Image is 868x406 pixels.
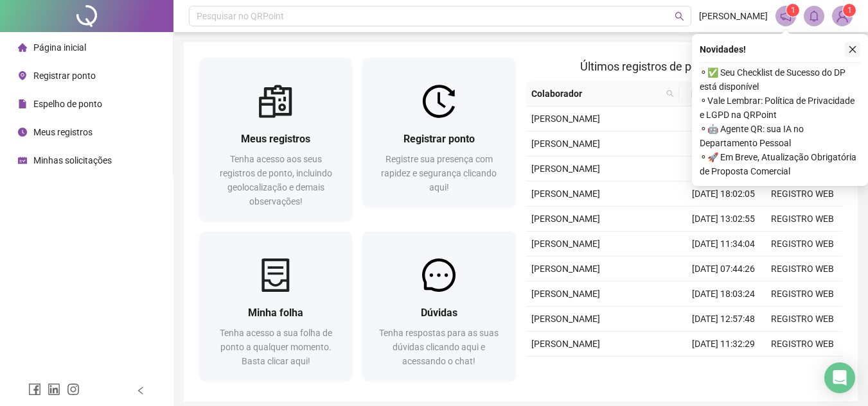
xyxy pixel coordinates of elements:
[220,154,332,207] span: Tenha acesso aos seus registros de ponto, incluindo geolocalização e demais observações!
[684,332,763,357] td: [DATE] 11:32:29
[763,182,842,207] td: REGISTRO WEB
[684,282,763,307] td: [DATE] 18:03:24
[684,87,740,101] span: Data/Hora
[421,307,457,319] span: Dúvidas
[763,207,842,232] td: REGISTRO WEB
[33,155,112,165] span: Minhas solicitações
[18,71,27,80] span: environment
[136,386,145,395] span: left
[699,9,768,23] span: [PERSON_NAME]
[700,150,860,178] span: ⚬ 🚀 Em Breve, Atualização Obrigatória de Proposta Comercial
[531,339,600,349] span: [PERSON_NAME]
[824,362,855,393] div: Open Intercom Messenger
[379,328,499,366] span: Tenha respostas para as suas dúvidas clicando aqui e acessando o chat!
[531,164,600,174] span: [PERSON_NAME]
[199,232,352,381] a: Minha folhaTenha acesso a sua folha de ponto a qualquer momento. Basta clicar aqui!
[33,71,96,81] span: Registrar ponto
[362,232,515,381] a: DúvidasTenha respostas para as suas dúvidas clicando aqui e acessando o chat!
[763,282,842,307] td: REGISTRO WEB
[700,94,860,122] span: ⚬ Vale Lembrar: Política de Privacidade e LGPD na QRPoint
[48,383,60,396] span: linkedin
[199,58,352,221] a: Meus registrosTenha acesso aos seus registros de ponto, incluindo geolocalização e demais observa...
[531,114,600,124] span: [PERSON_NAME]
[847,6,852,15] span: 1
[531,289,600,299] span: [PERSON_NAME]
[791,6,795,15] span: 1
[679,81,756,106] th: Data/Hora
[531,239,600,249] span: [PERSON_NAME]
[700,42,746,56] span: Novidades !
[241,133,310,145] span: Meus registros
[780,10,792,22] span: notification
[531,314,600,324] span: [PERSON_NAME]
[664,84,677,103] span: search
[28,383,41,396] span: facebook
[67,383,80,396] span: instagram
[18,43,27,52] span: home
[248,307,303,319] span: Minha folha
[666,90,674,97] span: search
[381,154,497,192] span: Registre sua presença com rapidez e segurança clicando aqui!
[531,87,662,101] span: Colaborador
[763,307,842,332] td: REGISTRO WEB
[763,332,842,357] td: REGISTRO WEB
[18,128,27,137] span: clock-circle
[220,328,332,366] span: Tenha acesso a sua folha de ponto a qualquer momento. Basta clicar aqui!
[848,45,857,54] span: close
[833,6,852,26] img: 84440
[763,232,842,257] td: REGISTRO WEB
[700,122,860,150] span: ⚬ 🤖 Agente QR: sua IA no Departamento Pessoal
[18,156,27,165] span: schedule
[763,257,842,282] td: REGISTRO WEB
[684,232,763,257] td: [DATE] 11:34:04
[362,58,515,207] a: Registrar pontoRegistre sua presença com rapidez e segurança clicando aqui!
[33,42,86,53] span: Página inicial
[763,357,842,382] td: REGISTRO WEB
[33,127,93,137] span: Meus registros
[843,4,856,17] sup: Atualize o seu contato no menu Meus Dados
[18,99,27,108] span: file
[531,189,600,199] span: [PERSON_NAME]
[33,99,102,109] span: Espelho de ponto
[675,12,684,21] span: search
[684,182,763,207] td: [DATE] 18:02:05
[684,156,763,182] td: [DATE] 08:18:44
[531,264,600,274] span: [PERSON_NAME]
[580,60,788,73] span: Últimos registros de ponto sincronizados
[531,139,600,149] span: [PERSON_NAME]
[684,131,763,156] td: [DATE] 11:46:02
[700,65,860,94] span: ⚬ ✅ Seu Checklist de Sucesso do DP está disponível
[684,207,763,232] td: [DATE] 13:02:55
[808,10,820,22] span: bell
[684,357,763,382] td: [DATE] 08:18:50
[403,133,475,145] span: Registrar ponto
[684,257,763,282] td: [DATE] 07:44:26
[684,106,763,131] td: [DATE] 13:03:01
[531,214,600,224] span: [PERSON_NAME]
[786,4,799,17] sup: 1
[684,307,763,332] td: [DATE] 12:57:48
